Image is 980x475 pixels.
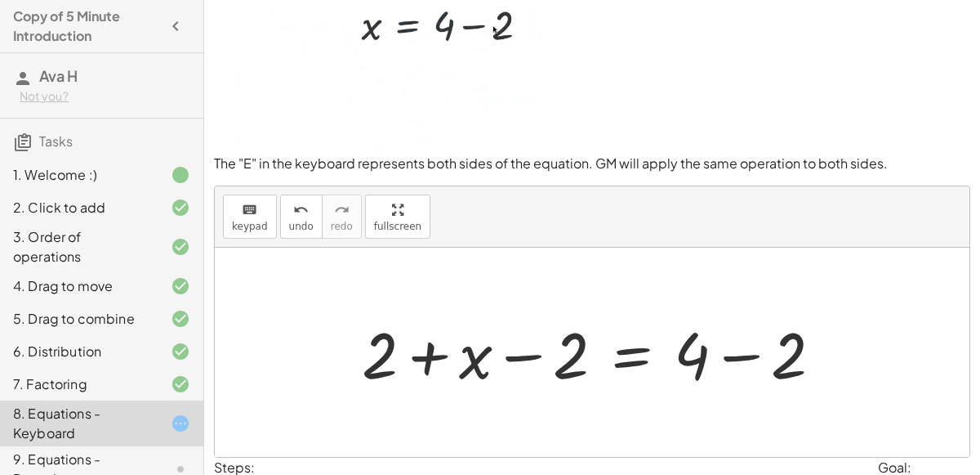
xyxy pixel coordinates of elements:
[171,237,190,257] i: Task finished and correct.
[331,221,353,232] span: redo
[289,221,314,232] span: undo
[171,414,190,433] i: Task started.
[20,88,190,105] div: Not you?
[13,342,145,361] div: 6. Distribution
[39,66,78,85] span: Ava H
[13,165,145,185] div: 1. Welcome :)
[374,221,421,232] span: fullscreen
[223,195,277,239] button: keyboardkeypad
[280,195,323,239] button: undoundo
[13,7,161,46] h4: Copy of 5 Minute Introduction
[232,221,268,232] span: keypad
[293,200,309,220] i: undo
[365,195,430,239] button: fullscreen
[171,198,190,217] i: Task finished and correct.
[171,276,190,296] i: Task finished and correct.
[13,374,145,394] div: 7. Factoring
[13,309,145,329] div: 5. Drag to combine
[171,342,190,361] i: Task finished and correct.
[171,165,190,185] i: Task finished.
[13,227,145,267] div: 3. Order of operations
[334,200,350,220] i: redo
[322,195,362,239] button: redoredo
[13,276,145,296] div: 4. Drag to move
[13,198,145,217] div: 2. Click to add
[214,155,970,173] p: The "E" in the keyboard represents both sides of the equation. GM will apply the same operation t...
[13,404,145,443] div: 8. Equations - Keyboard
[171,309,190,329] i: Task finished and correct.
[242,200,257,220] i: keyboard
[171,374,190,394] i: Task finished and correct.
[39,132,73,150] span: Tasks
